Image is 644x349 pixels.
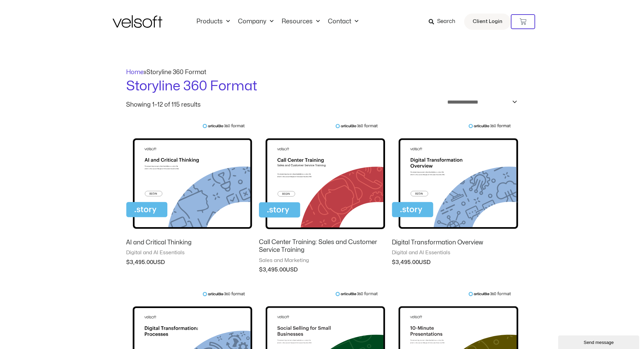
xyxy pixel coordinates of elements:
bdi: 3,495.00 [126,260,153,265]
img: Call Center Training: Sales and Customer Service Training [259,124,385,234]
span: Search [437,17,455,26]
a: ResourcesMenu Toggle [278,18,324,25]
span: $ [392,260,396,265]
select: Shop order [443,96,518,108]
img: Velsoft Training Materials [113,15,162,28]
span: $ [126,260,130,265]
a: Call Center Training: Sales and Customer Service Training [259,238,385,257]
h1: Storyline 360 Format [126,77,518,96]
h2: AI and Critical Thinking [126,239,252,246]
a: Client Login [464,14,511,30]
bdi: 3,495.00 [259,267,286,272]
img: Digital Transformation Overview [392,124,518,233]
a: Search [429,16,460,27]
span: Digital and AI Essentials [392,249,518,256]
a: Home [126,69,144,75]
span: $ [259,267,263,272]
span: » [126,69,206,75]
iframe: chat widget [558,334,641,349]
p: Showing 1–12 of 115 results [126,102,201,108]
img: AI and Critical Thinking [126,124,252,233]
a: CompanyMenu Toggle [234,18,278,25]
a: ProductsMenu Toggle [192,18,234,25]
a: ContactMenu Toggle [324,18,362,25]
a: AI and Critical Thinking [126,239,252,249]
h2: Digital Transformation Overview [392,239,518,246]
span: Client Login [473,17,502,26]
bdi: 3,495.00 [392,260,419,265]
nav: Menu [192,18,362,25]
a: Digital Transformation Overview [392,239,518,249]
h2: Call Center Training: Sales and Customer Service Training [259,238,385,254]
span: Digital and AI Essentials [126,249,252,256]
span: Storyline 360 Format [146,69,206,75]
span: Sales and Marketing [259,257,385,264]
